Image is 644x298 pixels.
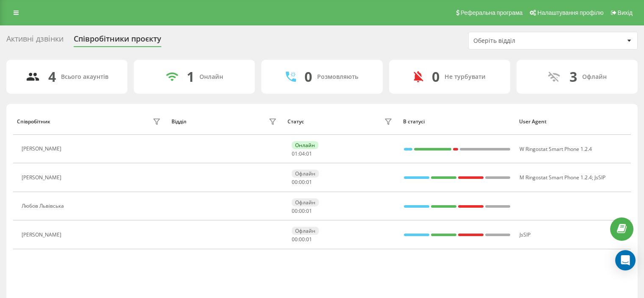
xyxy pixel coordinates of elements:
[292,208,312,214] div: : :
[299,150,305,157] span: 04
[292,170,319,178] div: Офлайн
[461,9,523,16] span: Реферальна програма
[22,146,64,152] div: [PERSON_NAME]
[473,37,575,45] div: Оберіть відділ
[615,250,636,270] div: Open Intercom Messenger
[304,69,312,85] div: 0
[292,207,298,214] span: 00
[569,69,577,85] div: 3
[299,207,305,214] span: 00
[48,69,56,85] div: 4
[287,119,304,125] div: Статус
[519,119,627,125] div: User Agent
[292,150,298,157] span: 01
[537,9,603,16] span: Налаштування профілю
[17,119,50,125] div: Співробітник
[292,179,312,185] div: : :
[403,119,511,125] div: В статусі
[292,227,319,235] div: Офлайн
[292,151,312,157] div: : :
[520,231,531,238] span: JsSIP
[306,150,312,157] span: 01
[22,232,64,238] div: [PERSON_NAME]
[292,237,312,242] div: : :
[61,73,108,81] div: Всього акаунтів
[306,207,312,214] span: 01
[22,175,64,181] div: [PERSON_NAME]
[74,34,161,47] div: Співробітники проєкту
[299,178,305,186] span: 00
[582,73,607,81] div: Офлайн
[520,174,592,181] span: M Ringostat Smart Phone 1.2.4
[187,69,194,85] div: 1
[171,119,186,125] div: Відділ
[199,73,223,81] div: Онлайн
[22,203,66,209] div: Любов Львівська
[432,69,439,85] div: 0
[618,9,633,16] span: Вихід
[306,178,312,186] span: 01
[445,73,486,81] div: Не турбувати
[299,236,305,243] span: 00
[292,198,319,206] div: Офлайн
[6,34,64,47] div: Активні дзвінки
[520,145,592,153] span: W Ringostat Smart Phone 1.2.4
[292,178,298,186] span: 00
[306,236,312,243] span: 01
[292,236,298,243] span: 00
[317,73,358,81] div: Розмовляють
[292,141,318,149] div: Онлайн
[594,174,605,181] span: JsSIP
